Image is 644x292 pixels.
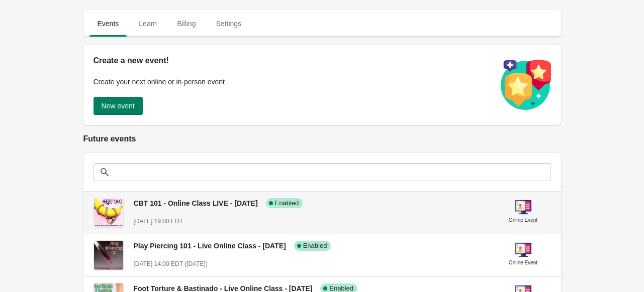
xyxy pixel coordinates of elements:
h2: Create a new event! [94,55,491,67]
span: [DATE] 14:00 EDT ([DATE]) [134,260,208,267]
img: online-event-5d64391802a09ceff1f8b055f10f5880.png [515,199,531,215]
div: Online Event [509,258,537,268]
img: Play Piercing 101 - Live Online Class - October 11, 2025 [94,241,123,270]
div: Online Event [509,215,537,225]
button: New event [94,97,143,115]
span: Play Piercing 101 - Live Online Class - [DATE] [134,242,286,250]
img: online-event-5d64391802a09ceff1f8b055f10f5880.png [515,242,531,258]
span: Settings [208,15,249,33]
span: Billing [169,15,204,33]
span: CBT 101 - Online Class LIVE - [DATE] [134,199,258,207]
span: Events [89,15,127,33]
span: Enabled [275,199,299,207]
h2: Future events [83,133,561,145]
span: New event [102,102,135,110]
span: Enabled [303,242,327,250]
p: Create your next online or in-person event [94,77,491,87]
img: CBT 101 - Online Class LIVE - October 9, 2025 [94,198,123,227]
span: [DATE] 19:00 EDT [134,218,183,225]
span: Learn [131,15,165,33]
